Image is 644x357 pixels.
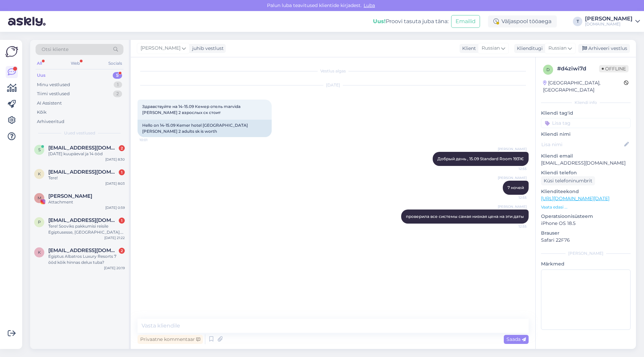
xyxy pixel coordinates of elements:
[541,220,631,227] p: iPhone OS 18.5
[42,46,68,53] span: Otsi kliente
[38,147,41,152] span: s
[114,81,122,88] div: 1
[585,21,633,27] div: [DOMAIN_NAME]
[38,220,41,225] span: p
[37,91,70,97] div: Tiimi vestlused
[541,153,631,160] p: Kliendi email
[541,230,631,237] p: Brauser
[506,336,526,342] span: Saada
[38,250,41,255] span: k
[501,195,527,200] span: 12:55
[501,166,527,171] span: 12:55
[105,181,125,186] div: [DATE] 8:03
[37,109,47,116] div: Kõik
[141,45,180,52] span: [PERSON_NAME]
[507,185,524,190] span: 7 ночей
[541,141,623,148] input: Lisa nimi
[105,205,125,210] div: [DATE] 0:59
[119,145,125,151] div: 2
[104,235,125,240] div: [DATE] 21:22
[373,18,386,24] b: Uus!
[543,79,624,94] div: [GEOGRAPHIC_DATA], [GEOGRAPHIC_DATA]
[541,160,631,167] p: [EMAIL_ADDRESS][DOMAIN_NAME]
[406,214,524,219] span: проверила все системы самая низкая цена на эти даты
[541,188,631,195] p: Klienditeekond
[48,175,125,181] div: Tere!
[498,146,527,152] span: [PERSON_NAME]
[48,199,125,205] div: Attachment
[546,67,550,72] span: d
[37,81,70,88] div: Minu vestlused
[104,265,125,271] div: [DATE] 20:19
[437,156,524,161] span: Добрый день , 15.09 Standard Room 1931€
[105,157,125,162] div: [DATE] 8:30
[541,100,631,106] div: Kliendi info
[599,65,629,72] span: Offline
[113,72,122,79] div: 5
[138,335,203,344] div: Privaatne kommentaar
[190,45,224,52] div: juhib vestlust
[48,253,125,265] div: Egiptus Albatros Luxury Resorts 7 ööd kõik hinnas delux tuba?
[541,176,595,185] div: Küsi telefoninumbrit
[460,45,476,52] div: Klient
[113,91,122,97] div: 2
[514,45,543,52] div: Klienditugi
[557,65,599,73] div: # d4ziwi7d
[541,110,631,117] p: Kliendi tag'id
[142,104,241,115] span: Здравствуйте на 14-15.09 Кемер отель marvida [PERSON_NAME] 2 взрослых ск стоит
[107,59,123,68] div: Socials
[64,130,95,136] span: Uued vestlused
[138,82,529,88] div: [DATE]
[541,213,631,220] p: Operatsioonisüsteem
[138,68,529,74] div: Vestlus algas
[48,223,125,235] div: Tere! Sooviks pakkumisi reisile Egiptusesse, [GEOGRAPHIC_DATA]. Väljalend võiks jääda kusagile 19...
[541,169,631,176] p: Kliendi telefon
[451,15,480,28] button: Emailid
[37,118,64,125] div: Arhiveeritud
[541,237,631,244] p: Safari 22F76
[48,145,118,151] span: sirli.pent@gmail.com
[119,218,125,224] div: 1
[541,131,631,138] p: Kliendi nimi
[38,195,41,200] span: M
[585,16,640,27] a: [PERSON_NAME][DOMAIN_NAME]
[48,193,92,199] span: MARIE TAUTS
[48,217,118,223] span: priit2379@hotmail.com
[119,169,125,175] div: 1
[38,171,41,176] span: k
[37,100,62,107] div: AI Assistent
[48,247,118,253] span: karitadaar67@gmail.com
[498,175,527,180] span: [PERSON_NAME]
[541,260,631,267] p: Märkmed
[498,204,527,209] span: [PERSON_NAME]
[501,224,527,229] span: 12:55
[541,118,631,128] input: Lisa tag
[578,44,630,53] div: Arhiveeri vestlus
[362,2,377,8] span: Luba
[541,204,631,210] p: Vaata edasi ...
[36,59,43,68] div: All
[541,195,609,201] a: [URL][DOMAIN_NAME][DATE]
[585,16,633,21] div: [PERSON_NAME]
[5,45,18,58] img: Askly Logo
[573,17,582,26] div: T
[373,17,448,25] div: Proovi tasuta juba täna:
[541,250,631,256] div: [PERSON_NAME]
[48,169,118,175] span: ketrutlaskar@gmail.com
[119,248,125,254] div: 2
[48,151,125,157] div: [DATE] kuupäeval ja 14 ööd
[482,45,500,52] span: Russian
[140,137,165,142] span: 10:01
[548,45,567,52] span: Russian
[37,72,46,79] div: Uus
[488,15,557,27] div: Väljaspool tööaega
[138,120,272,137] div: Hello on 14-15.09 Kemer hotel [GEOGRAPHIC_DATA][PERSON_NAME] 2 adults sk is worth
[69,59,81,68] div: Web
